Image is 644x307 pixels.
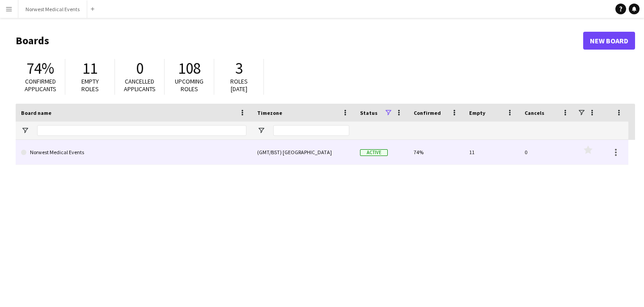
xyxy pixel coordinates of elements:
span: Board name [21,109,51,116]
span: Cancelled applicants [124,77,156,93]
span: Roles [DATE] [230,77,248,93]
div: 0 [519,140,575,164]
span: 74% [26,59,54,78]
button: Norwest Medical Events [18,0,87,18]
span: Status [360,109,377,116]
a: New Board [583,32,635,50]
h1: Boards [16,34,583,47]
span: Empty [469,109,485,116]
div: 11 [464,140,519,164]
span: 11 [82,59,97,78]
button: Open Filter Menu [21,126,29,135]
button: Open Filter Menu [257,126,265,135]
span: 0 [136,59,144,78]
div: (GMT/BST) [GEOGRAPHIC_DATA] [252,140,355,164]
span: Cancels [525,109,544,116]
span: Active [360,149,388,156]
span: Timezone [257,109,282,116]
div: 74% [408,140,464,164]
span: 108 [178,59,201,78]
input: Timezone Filter Input [273,125,349,136]
span: Empty roles [81,77,99,93]
a: Norwest Medical Events [21,140,246,165]
span: 3 [235,59,243,78]
span: Confirmed applicants [25,77,56,93]
span: Upcoming roles [175,77,203,93]
input: Board name Filter Input [37,125,246,136]
span: Confirmed [414,109,441,116]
